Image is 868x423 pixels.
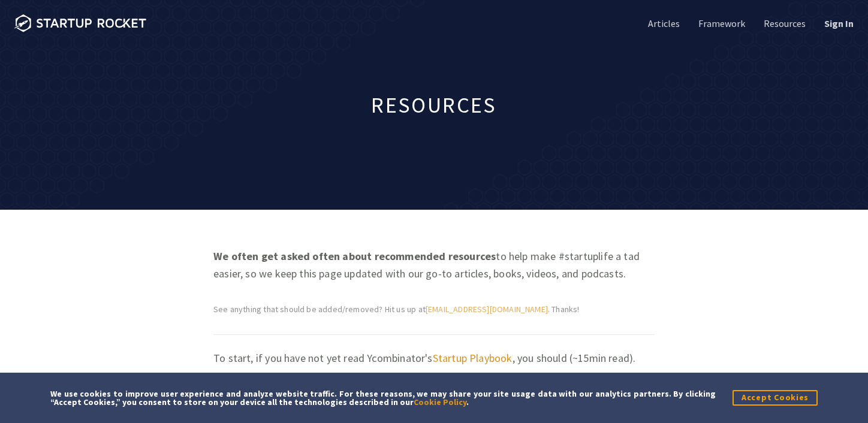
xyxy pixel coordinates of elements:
a: Articles [646,17,680,30]
p: To start, if you have not yet read Ycombinator's , you should (~15min read). [213,349,655,367]
a: Cookie Policy [414,397,466,407]
a: Resources [761,17,806,30]
p: to help make #startuplife a tad easier, so we keep this page updated with our go-to articles, boo... [213,247,655,282]
a: Sign In [822,17,854,30]
button: Accept Cookies [733,390,818,405]
a: Framework [696,17,745,30]
a: Startup Playbook [433,351,513,365]
small: See anything that should be added/removed? Hit us up at . Thanks! [213,303,580,316]
strong: We often get asked often about recommended resources [213,249,496,263]
a: [EMAIL_ADDRESS][DOMAIN_NAME] [426,304,548,315]
div: We use cookies to improve user experience and analyze website traffic. For these reasons, we may ... [50,389,716,406]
